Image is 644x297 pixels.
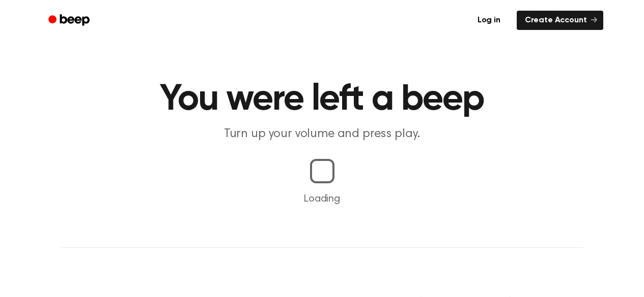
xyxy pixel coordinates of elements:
h1: You were left a beep [62,81,583,118]
a: Create Account [517,11,603,30]
p: Loading [12,191,632,207]
p: Turn up your volume and press play. [127,126,518,143]
a: Log in [467,9,511,32]
a: Beep [41,11,99,30]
